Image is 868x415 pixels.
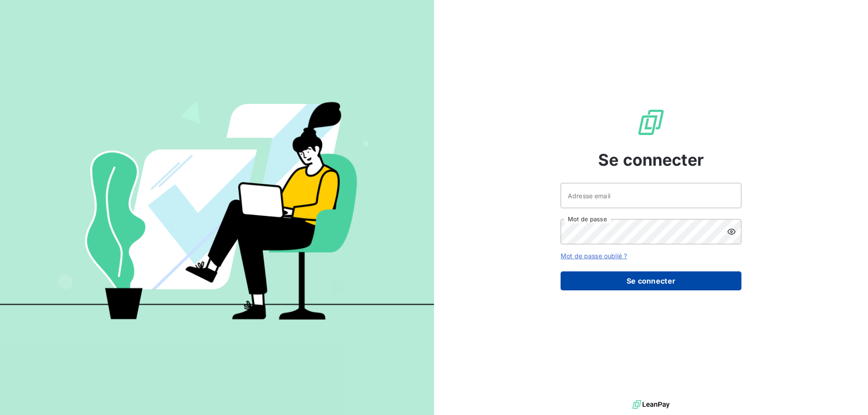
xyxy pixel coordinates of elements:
[598,148,704,172] span: Se connecter
[632,398,670,411] img: logo
[637,108,665,137] img: Logo LeanPay
[561,183,741,208] input: placeholder
[561,271,741,290] button: Se connecter
[561,252,627,260] a: Mot de passe oublié ?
